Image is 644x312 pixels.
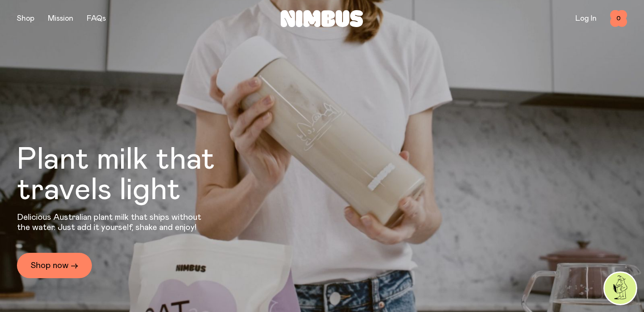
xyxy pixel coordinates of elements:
p: Delicious Australian plant milk that ships without the water. Just add it yourself, shake and enjoy! [17,212,207,233]
button: 0 [610,10,627,27]
h1: Plant milk that travels light [17,145,261,205]
img: agent [605,273,636,304]
a: FAQs [87,15,106,22]
a: Log In [575,15,597,22]
a: Shop now → [17,253,92,278]
a: Mission [48,15,73,22]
